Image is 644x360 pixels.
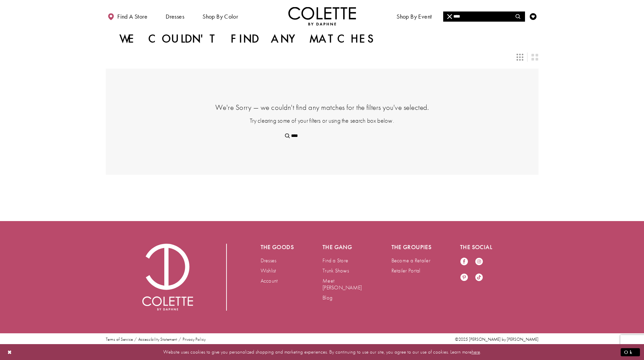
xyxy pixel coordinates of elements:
div: Search form [281,131,363,141]
span: Shop by color [202,13,238,20]
a: Dresses [261,257,277,264]
span: Shop by color [201,7,240,25]
span: Shop By Event [395,7,433,25]
a: Become a Retailer [391,257,430,264]
button: Close Search [443,11,456,22]
a: Visit Home Page [288,7,356,25]
button: Close Dialog [4,346,16,358]
input: Search [443,11,525,22]
a: Visit our Instagram - Opens in new tab [475,257,483,266]
button: Submit Search [281,131,294,141]
a: Meet [PERSON_NAME] [323,277,362,291]
a: Visit our Pinterest - Opens in new tab [460,273,468,282]
span: Dresses [166,13,184,20]
a: Find a store [106,7,149,25]
span: Find a store [117,13,147,20]
span: Switch layout to 3 columns [517,54,523,61]
button: Submit Search [511,11,525,22]
a: Account [261,277,278,284]
button: Submit Dialog [621,348,640,356]
a: Check Wishlist [528,7,538,25]
span: Dresses [164,7,186,25]
a: Accessibility Statement [138,337,177,342]
a: Visit our TikTok - Opens in new tab [475,273,483,282]
a: Visit our Facebook - Opens in new tab [460,257,468,266]
a: Wishlist [261,267,276,274]
ul: Post footer menu [103,337,208,342]
a: Terms of Service [106,337,133,342]
h5: The gang [323,244,364,250]
span: Switch layout to 2 columns [531,54,538,61]
div: Layout Controls [102,50,543,65]
a: Trunk Shows [323,267,349,274]
h4: We're Sorry — we couldn't find any matches for the filters you've selected. [140,102,505,112]
a: here [472,349,480,355]
h1: We couldn't find any matches [119,32,377,46]
p: Website uses cookies to give you personalized shopping and marketing experiences. By continuing t... [49,347,595,357]
a: Find a Store [323,257,348,264]
p: Try clearing some of your filters or using the search box below. [140,116,505,125]
a: Privacy Policy [183,337,206,342]
a: Meet the designer [449,7,499,25]
input: Search [281,131,363,141]
a: Toggle search [513,7,523,25]
h5: The social [460,244,502,250]
a: Retailer Portal [391,267,421,274]
a: Blog [323,294,332,301]
div: Search form [443,11,525,22]
ul: Follow us [457,254,493,286]
span: Shop By Event [397,13,432,20]
h5: The groupies [391,244,433,250]
img: Colette by Daphne [142,244,193,311]
h5: The goods [261,244,296,250]
a: Visit Colette by Daphne Homepage [142,244,193,311]
span: ©2025 [PERSON_NAME] by [PERSON_NAME] [455,336,539,342]
img: Colette by Daphne [288,7,356,25]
